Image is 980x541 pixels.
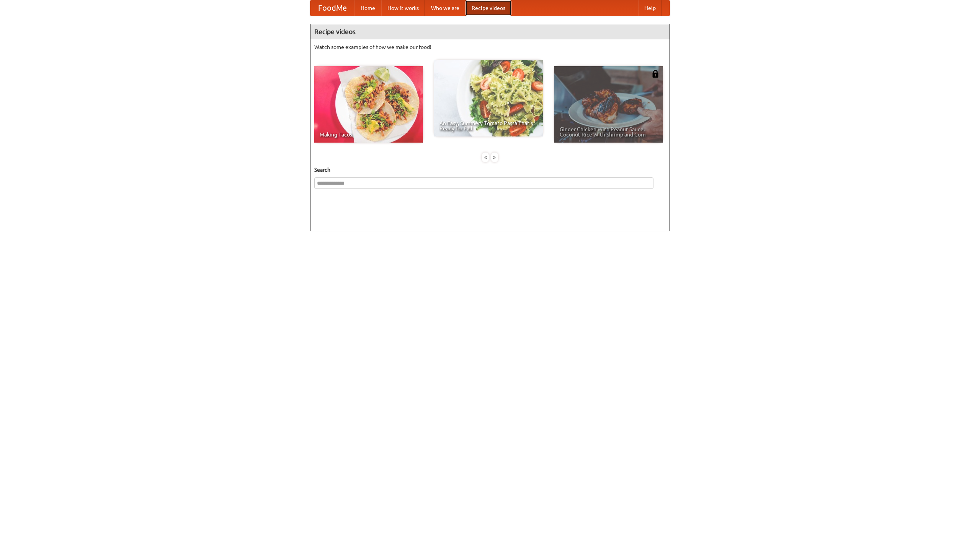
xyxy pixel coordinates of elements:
span: An Easy, Summery Tomato Pasta That's Ready for Fall [439,120,537,131]
div: » [491,153,498,162]
a: Home [354,0,381,16]
a: Who we are [425,0,465,16]
a: Recipe videos [465,0,511,16]
a: An Easy, Summery Tomato Pasta That's Ready for Fall [434,60,543,136]
a: FoodMe [310,0,354,16]
p: Watch some examples of how we make our food! [314,43,666,51]
h4: Recipe videos [310,24,670,39]
span: Making Tacos [320,132,418,137]
a: How it works [381,0,425,16]
img: 483408.png [652,70,659,78]
a: Making Tacos [314,66,423,143]
div: « [482,153,489,162]
h5: Search [314,166,666,174]
a: Help [638,0,662,16]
